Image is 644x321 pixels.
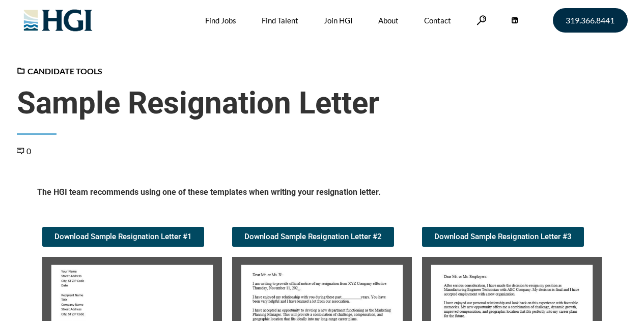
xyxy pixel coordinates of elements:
[17,85,628,122] span: Sample Resignation Letter
[244,233,382,241] span: Download Sample Resignation Letter #2
[54,233,192,241] span: Download Sample Resignation Letter #1
[17,146,31,156] a: 0
[477,15,487,25] a: Search
[42,227,204,247] a: Download Sample Resignation Letter #1
[232,227,394,247] a: Download Sample Resignation Letter #2
[422,227,584,247] a: Download Sample Resignation Letter #3
[17,66,102,76] a: Candidate Tools
[566,16,614,24] span: 319.366.8441
[553,8,628,33] a: 319.366.8441
[434,233,572,241] span: Download Sample Resignation Letter #3
[37,187,607,201] h5: The HGI team recommends using one of these templates when writing your resignation letter.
